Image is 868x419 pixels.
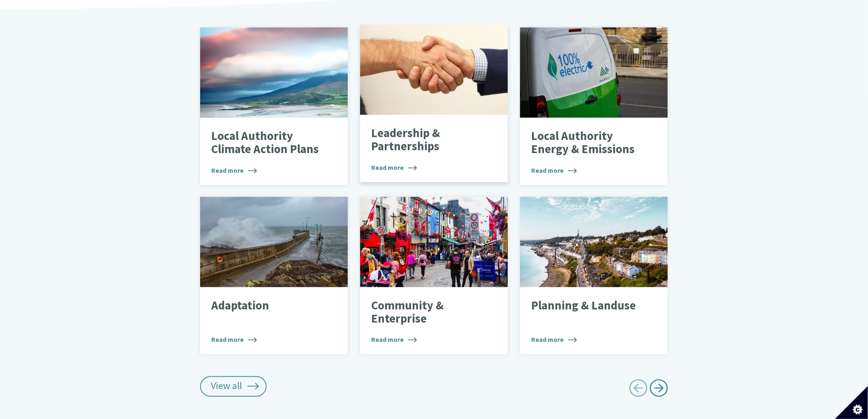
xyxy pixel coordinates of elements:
[211,130,324,156] p: Local Authority Climate Action Plans
[360,25,508,182] a: Leadership & Partnerships Read more
[531,335,577,345] span: Read more
[371,299,484,325] p: Community & Enterprise
[520,197,668,355] a: Planning & Landuse Read more
[200,27,348,185] a: Local Authority Climate Action Plans Read more
[520,27,668,185] a: Local Authority Energy & Emissions Read more
[371,163,417,172] span: Read more
[360,197,508,355] a: Community & Enterprise Read more
[531,299,644,312] p: Planning & Landuse
[211,299,324,312] p: Adaptation
[371,335,417,345] span: Read more
[211,335,257,345] span: Read more
[200,376,267,397] a: View all
[200,197,348,355] a: Adaptation Read more
[835,386,868,419] button: Set cookie preferences
[371,127,484,153] p: Leadership & Partnerships
[629,376,647,404] a: Previous page
[531,130,644,156] p: Local Authority Energy & Emissions
[211,165,257,175] span: Read more
[531,165,577,175] span: Read more
[649,376,668,404] a: Next page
